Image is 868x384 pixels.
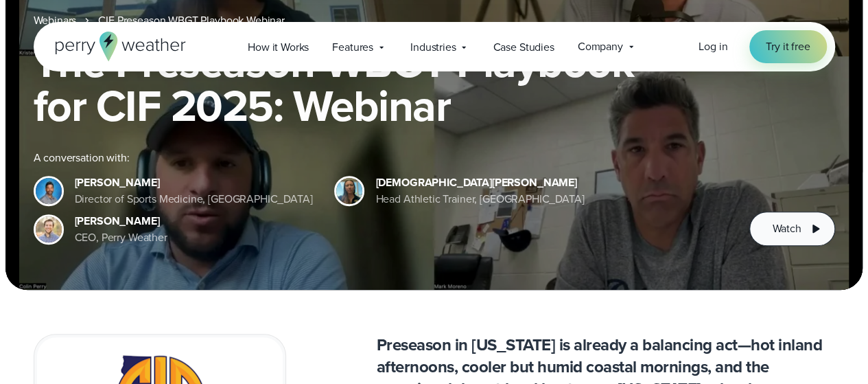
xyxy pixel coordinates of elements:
span: Log in [699,38,727,54]
div: [PERSON_NAME] [75,174,313,191]
div: A conversation with: [34,150,728,166]
div: Director of Sports Medicine, [GEOGRAPHIC_DATA] [75,191,313,207]
img: Kristen Dizon, Agoura Hills [336,178,362,204]
a: Case Studies [481,33,565,61]
h1: The Preseason WBGT Playbook for CIF 2025: Webinar [34,40,835,128]
div: [PERSON_NAME] [75,213,167,229]
a: Webinars [34,12,77,29]
a: Log in [699,38,727,55]
img: Mark Moreno Bellarmine College Prep [36,178,62,204]
a: Try it free [749,30,826,63]
div: CEO, Perry Weather [75,229,167,246]
span: Features [332,39,373,56]
span: Industries [410,39,456,56]
span: Company [578,38,623,55]
a: How it Works [236,33,320,61]
span: Try it free [766,38,810,55]
div: Head Athletic Trainer, [GEOGRAPHIC_DATA] [375,191,584,207]
span: How it Works [248,39,309,56]
nav: Breadcrumb [34,12,835,29]
div: [DEMOGRAPHIC_DATA][PERSON_NAME] [375,174,584,191]
span: Case Studies [493,39,554,56]
span: Watch [772,221,801,237]
img: Colin Perry, CEO of Perry Weather [36,216,62,242]
button: Watch [749,212,834,246]
a: CIF Preseason WBGT Playbook Webinar [98,12,285,29]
